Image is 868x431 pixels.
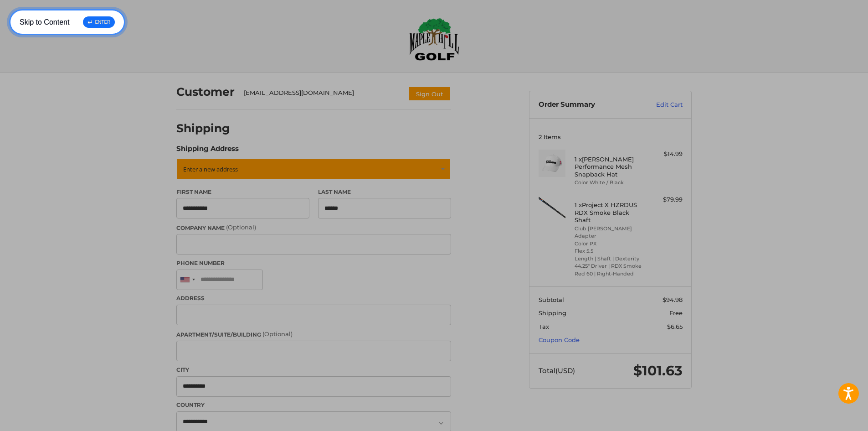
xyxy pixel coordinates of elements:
[176,121,230,135] h2: Shipping
[575,255,644,278] li: Length | Shaft | Dexterity 44.25" Driver | RDX Smoke Red 60 | Right-Handed
[667,323,683,330] span: $6.65
[408,86,451,101] button: Sign Out
[183,165,238,173] span: Enter a new address
[318,188,451,196] label: Last Name
[647,195,683,204] div: $79.99
[539,323,549,330] span: Tax
[176,366,451,374] label: City
[575,179,644,187] li: Color White / Black
[176,330,451,339] label: Apartment/Suite/Building
[244,88,400,101] div: [EMAIL_ADDRESS][DOMAIN_NAME]
[176,85,235,99] h2: Customer
[633,362,683,379] span: $101.63
[539,309,566,317] span: Shipping
[647,150,683,159] div: $14.99
[539,366,575,375] span: Total (USD)
[663,296,683,303] span: $94.98
[637,100,683,109] a: Edit Cart
[575,225,644,240] li: Club [PERSON_NAME] Adapter
[262,330,293,338] small: (Optional)
[226,223,256,231] small: (Optional)
[575,247,644,255] li: Flex 5.5
[575,201,644,223] h4: 1 x Project X HZRDUS RDX Smoke Black Shaft
[177,270,198,290] div: United States: +1
[409,18,459,61] img: Maple Hill Golf
[176,401,451,409] label: Country
[176,259,451,267] label: Phone Number
[539,336,580,343] a: Coupon Code
[176,188,309,196] label: First Name
[539,133,683,140] h3: 2 Items
[539,296,564,303] span: Subtotal
[176,158,451,180] a: Enter or select a different address
[176,294,451,302] label: Address
[176,144,239,158] legend: Shipping Address
[575,156,644,178] h4: 1 x [PERSON_NAME] Performance Mesh Snapback Hat
[575,240,644,248] li: Color PX
[176,223,451,232] label: Company Name
[669,309,683,317] span: Free
[539,100,637,109] h3: Order Summary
